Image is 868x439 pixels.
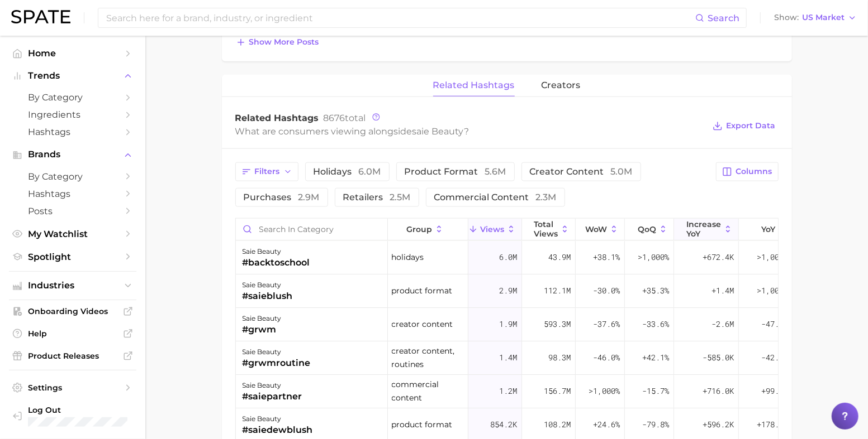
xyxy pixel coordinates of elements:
span: -37.6% [594,317,620,331]
span: commercial content [392,378,464,404]
button: Trends [9,67,136,84]
div: What are consumers viewing alongside ? [235,124,705,139]
span: YoY [761,225,775,234]
span: -2.6m [712,317,734,331]
span: Log Out [28,405,132,415]
span: 5.6m [485,166,506,177]
span: >1,000% [589,385,620,396]
span: Brands [28,149,117,160]
span: group [406,225,432,234]
div: #saiedewblush [243,423,313,437]
span: saie beauty [412,126,464,137]
button: saie beauty#backtoschoolholidays6.0m43.9m+38.1%>1,000%+672.4k>1,000% [236,241,793,274]
button: Filters [235,162,298,181]
span: -33.6% [643,317,670,331]
a: My Watchlist [9,225,136,243]
span: 593.3m [544,317,571,331]
span: +35.3% [643,284,670,297]
span: +99.7% [762,384,789,398]
a: Settings [9,379,136,396]
span: Export Data [727,121,776,131]
span: My Watchlist [28,229,117,239]
span: 8676 [324,113,345,123]
div: #saiepartner [243,390,302,403]
span: by Category [28,171,117,182]
span: holidays [314,167,381,176]
span: -47.0% [762,317,789,331]
span: -42.4% [762,351,789,364]
button: QoQ [625,219,674,240]
a: by Category [9,168,136,185]
img: SPATE [11,10,70,23]
span: Show [774,15,799,21]
span: 2.3m [536,192,557,202]
span: creator content [530,167,633,176]
button: Views [468,219,522,240]
span: +596.2k [703,418,734,431]
div: saie beauty [243,245,310,258]
a: Ingredients [9,106,136,123]
span: retailers [343,193,411,202]
input: Search here for a brand, industry, or ingredient [105,8,695,27]
span: creator content, routines [392,344,464,371]
span: related hashtags [433,80,515,90]
span: creators [542,80,581,90]
span: +672.4k [703,250,734,264]
a: Onboarding Videos [9,303,136,320]
span: 854.2k [491,418,518,431]
span: +1.4m [712,284,734,297]
span: Onboarding Videos [28,306,117,316]
button: saie beauty#saiepartnercommercial content1.2m156.7m>1,000%-15.7%+716.0k+99.7% [236,375,793,408]
button: increase YoY [674,219,739,240]
span: 156.7m [544,384,571,398]
a: Hashtags [9,185,136,202]
span: -585.0k [703,351,734,364]
span: commercial content [434,193,557,202]
span: +716.0k [703,384,734,398]
span: -46.0% [594,351,620,364]
span: product format [405,167,506,176]
button: ShowUS Market [771,11,860,25]
span: Help [28,329,117,339]
span: +178.8% [757,418,789,431]
div: #backtoschool [243,256,310,269]
div: #grwm [243,323,282,336]
span: by Category [28,92,117,103]
span: 5.0m [611,166,633,177]
a: Product Releases [9,348,136,364]
button: saie beauty#grwmroutinecreator content, routines1.4m98.3m-46.0%+42.1%-585.0k-42.4% [236,341,793,375]
span: -15.7% [643,384,670,398]
div: saie beauty [243,345,311,359]
span: product format [392,284,453,297]
span: Hashtags [28,127,117,137]
span: Product Releases [28,351,117,361]
span: Home [28,48,117,59]
div: saie beauty [243,412,313,426]
span: QoQ [638,225,656,234]
span: 6.0m [359,166,381,177]
button: Columns [716,162,778,181]
span: Posts [28,206,117,216]
a: Spotlight [9,248,136,266]
span: total [324,113,366,123]
span: -79.8% [643,418,670,431]
span: Settings [28,383,117,393]
button: Export Data [710,118,778,134]
a: Hashtags [9,123,136,141]
span: 1.2m [500,384,518,398]
div: saie beauty [243,278,293,292]
div: #grwmroutine [243,356,311,370]
span: Columns [736,167,772,176]
span: purchases [244,193,320,202]
button: YoY [739,219,793,240]
span: Hashtags [28,189,117,199]
span: product format [392,418,453,431]
button: Total Views [522,219,576,240]
span: Filters [255,167,280,176]
span: holidays [392,250,424,264]
div: #saieblush [243,290,293,303]
a: Posts [9,202,136,220]
span: Trends [28,71,117,81]
span: 1.9m [500,317,518,331]
a: Help [9,325,136,342]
